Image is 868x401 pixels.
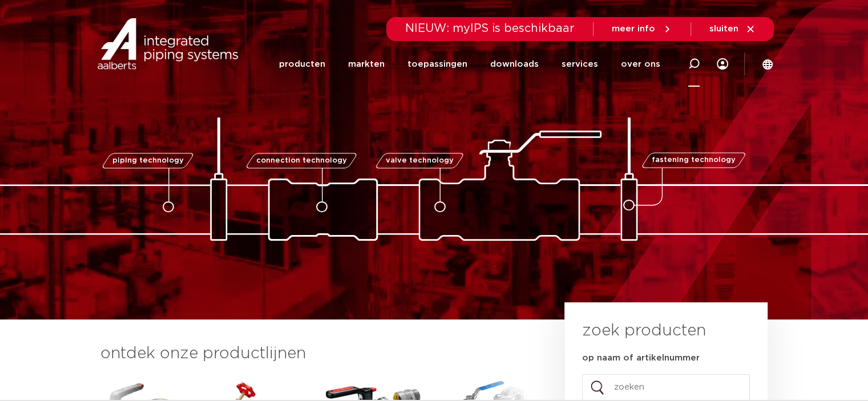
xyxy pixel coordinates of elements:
a: over ons [620,41,660,87]
span: meer info [612,25,655,33]
span: sluiten [709,25,738,33]
input: zoeken [582,374,750,400]
nav: Menu [278,41,660,87]
a: services [561,41,597,87]
div: my IPS [717,41,728,87]
a: toepassingen [407,41,467,87]
a: downloads [490,41,538,87]
a: producten [278,41,325,87]
a: markten [348,41,384,87]
h3: ontdek onze productlijnen [100,342,526,365]
a: meer info [612,24,672,34]
span: connection technology [256,157,346,164]
label: op naam of artikelnummer [582,353,700,364]
h3: zoek producten [582,319,706,342]
span: piping technology [112,157,184,164]
span: fastening technology [652,157,736,164]
span: NIEUW: myIPS is beschikbaar [405,23,575,34]
a: sluiten [709,24,756,34]
span: valve technology [386,157,454,164]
